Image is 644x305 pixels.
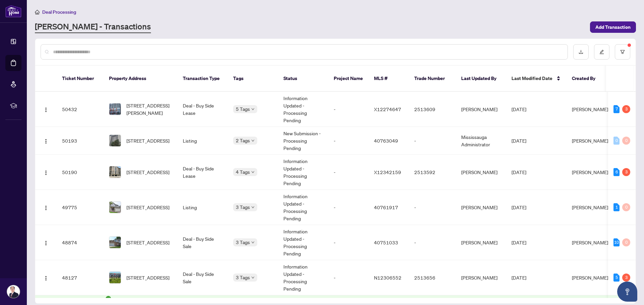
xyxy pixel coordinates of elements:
[456,127,506,155] td: Mississauga Administrator
[251,139,255,142] span: down
[409,260,456,295] td: 2513656
[41,104,51,115] button: Logo
[572,275,608,281] span: [PERSON_NAME]
[43,170,49,175] img: Logo
[109,237,121,248] img: thumbnail-img
[615,44,630,60] button: filter
[126,239,169,246] span: [STREET_ADDRESS]
[512,239,526,245] span: [DATE]
[456,155,506,190] td: [PERSON_NAME]
[409,225,456,260] td: -
[328,92,369,127] td: -
[177,190,228,225] td: Listing
[456,190,506,225] td: [PERSON_NAME]
[456,66,506,92] th: Last Updated By
[236,105,250,113] span: 5 Tags
[409,127,456,155] td: -
[512,75,552,82] span: Last Modified Date
[599,50,604,54] span: edit
[613,105,620,113] div: 7
[456,92,506,127] td: [PERSON_NAME]
[109,202,121,213] img: thumbnail-img
[512,204,526,210] span: [DATE]
[512,106,526,112] span: [DATE]
[456,225,506,260] td: [PERSON_NAME]
[613,137,620,145] div: 0
[126,102,172,117] span: [STREET_ADDRESS][PERSON_NAME]
[41,272,51,283] button: Logo
[7,285,20,298] img: Profile Icon
[57,92,104,127] td: 50432
[456,260,506,295] td: [PERSON_NAME]
[177,66,228,92] th: Transaction Type
[43,139,49,144] img: Logo
[512,275,526,281] span: [DATE]
[328,155,369,190] td: -
[328,190,369,225] td: -
[595,22,631,32] span: Add Transaction
[409,92,456,127] td: 2513609
[328,66,369,92] th: Project Name
[43,107,49,112] img: Logo
[177,225,228,260] td: Deal - Buy Side Sale
[43,276,49,281] img: Logo
[328,127,369,155] td: -
[572,204,608,210] span: [PERSON_NAME]
[617,282,637,302] button: Open asap
[57,260,104,295] td: 48127
[622,238,630,246] div: 0
[251,276,255,279] span: down
[613,238,620,246] div: 10
[374,169,401,175] span: X12342159
[613,203,620,211] div: 1
[409,66,456,92] th: Trade Number
[57,66,104,92] th: Ticket Number
[177,92,228,127] td: Deal - Buy Side Lease
[622,105,630,113] div: 3
[126,204,169,211] span: [STREET_ADDRESS]
[106,296,111,301] span: check-circle
[579,50,583,54] span: download
[126,274,169,281] span: [STREET_ADDRESS]
[236,238,250,246] span: 3 Tags
[57,155,104,190] td: 50190
[177,260,228,295] td: Deal - Buy Side Sale
[567,66,607,92] th: Created By
[236,203,250,211] span: 3 Tags
[613,274,620,282] div: 5
[41,135,51,146] button: Logo
[278,66,328,92] th: Status
[109,166,121,178] img: thumbnail-img
[572,106,608,112] span: [PERSON_NAME]
[328,225,369,260] td: -
[374,239,398,245] span: 40751033
[278,155,328,190] td: Information Updated - Processing Pending
[236,137,250,144] span: 2 Tags
[251,206,255,209] span: down
[278,190,328,225] td: Information Updated - Processing Pending
[41,202,51,213] button: Logo
[41,237,51,248] button: Logo
[622,203,630,211] div: 0
[328,260,369,295] td: -
[506,66,567,92] th: Last Modified Date
[251,241,255,244] span: down
[278,127,328,155] td: New Submission - Processing Pending
[590,21,636,33] button: Add Transaction
[109,103,121,115] img: thumbnail-img
[572,138,608,144] span: [PERSON_NAME]
[409,155,456,190] td: 2513592
[35,10,40,14] span: home
[126,168,169,176] span: [STREET_ADDRESS]
[43,240,49,246] img: Logo
[236,274,250,281] span: 3 Tags
[43,205,49,211] img: Logo
[251,107,255,111] span: down
[512,138,526,144] span: [DATE]
[622,274,630,282] div: 3
[620,50,625,54] span: filter
[613,168,620,176] div: 6
[41,167,51,177] button: Logo
[57,127,104,155] td: 50193
[374,138,398,144] span: 40763049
